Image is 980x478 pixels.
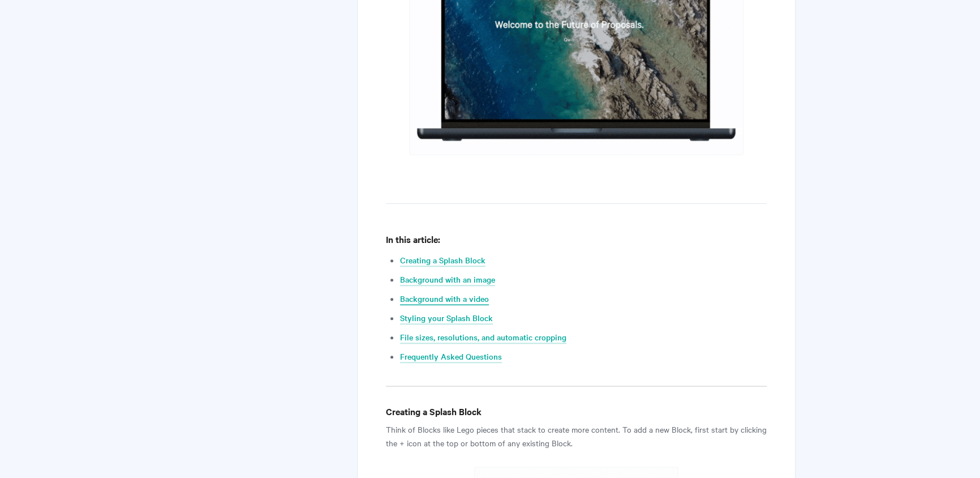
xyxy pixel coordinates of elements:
a: Frequently Asked Questions [400,351,502,363]
a: Background with an image [400,274,495,286]
p: Think of Blocks like Lego pieces that stack to create more content. To add a new Block, first sta... [386,422,767,450]
h4: Creating a Splash Block [386,404,767,419]
a: Background with a video [400,293,489,305]
a: Creating a Splash Block [400,254,485,267]
h4: In this article: [386,232,767,246]
a: File sizes, resolutions, and automatic cropping [400,331,566,344]
a: Styling your Splash Block [400,312,493,325]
